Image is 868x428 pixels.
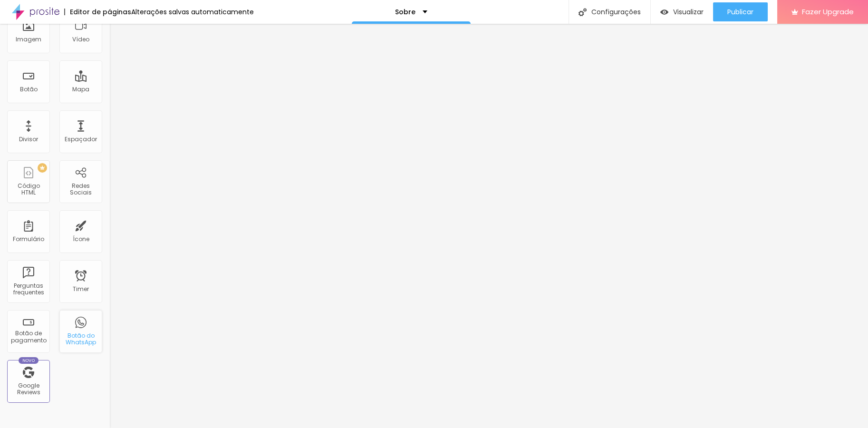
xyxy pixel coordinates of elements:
button: Publicar [713,2,768,21]
div: Novo [19,357,39,364]
div: Mapa [72,86,89,93]
img: view-1.svg [660,8,668,16]
img: Icone [579,8,587,16]
div: Botão de pagamento [10,330,47,344]
div: Ícone [73,236,89,243]
div: Divisor [19,136,38,143]
span: Publicar [727,8,753,16]
div: Botão do WhatsApp [62,332,99,346]
p: Sobre [395,9,415,15]
div: Google Reviews [10,382,47,396]
div: Espaçador [65,136,97,143]
span: Fazer Upgrade [802,8,854,16]
div: Código HTML [10,183,47,196]
div: Editor de páginas [64,9,131,15]
div: Alterações salvas automaticamente [131,9,254,15]
button: Visualizar [651,2,713,21]
div: Perguntas frequentes [10,282,47,296]
div: Botão [20,86,38,93]
div: Timer [73,286,89,292]
div: Vídeo [72,36,89,43]
div: Redes Sociais [62,183,99,196]
span: Visualizar [673,8,704,16]
iframe: Editor [109,24,868,428]
div: Imagem [16,36,41,43]
div: Formulário [13,236,44,243]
